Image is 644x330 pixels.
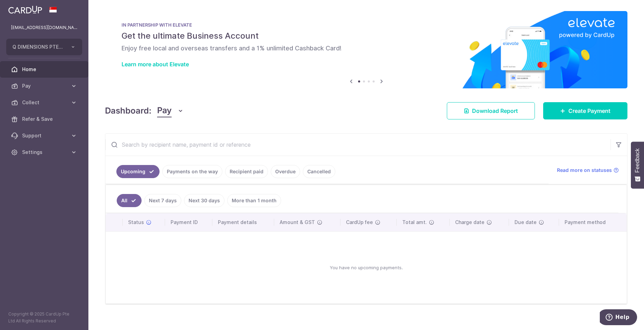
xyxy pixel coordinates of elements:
span: Pay [22,82,68,89]
img: website_grey.svg [11,18,17,23]
a: Download Report [447,102,535,119]
span: Amount & GST [280,219,315,226]
div: You have no upcoming payments. [114,237,618,298]
span: Home [22,66,68,73]
span: Read more on statuses [557,167,612,174]
a: Payments on the way [162,165,222,178]
span: Collect [22,99,68,106]
span: Refer & Save [22,116,68,123]
a: Cancelled [303,165,335,178]
span: Total amt. [402,219,427,226]
a: Next 7 days [144,194,181,207]
th: Payment ID [165,213,212,231]
a: Recipient paid [225,165,268,178]
input: Search by recipient name, payment id or reference [105,134,611,156]
a: Upcoming [116,165,160,178]
th: Payment method [559,213,627,231]
span: Q DIMENSIONS PTE. LTD. [12,43,64,50]
span: CardUp fee [346,219,373,226]
div: Domain: [DOMAIN_NAME] [18,18,76,23]
h4: Dashboard: [105,105,152,117]
span: Settings [22,149,68,156]
span: Status [128,219,144,226]
a: Next 30 days [184,194,224,207]
button: Feedback - Show survey [631,142,644,188]
div: Keywords by Traffic [76,41,116,45]
span: Support [22,132,68,139]
iframe: Opens a widget where you can find more information [600,309,637,327]
span: Create Payment [568,107,611,115]
img: Renovation banner [105,11,627,88]
div: v 4.0.25 [19,11,34,17]
span: Pay [157,104,172,117]
a: More than 1 month [227,194,281,207]
a: Overdue [271,165,300,178]
button: Pay [157,104,184,117]
img: tab_keywords_by_traffic_grey.svg [69,40,74,46]
a: Read more on statuses [557,167,619,174]
span: Download Report [472,107,518,115]
div: Domain Overview [26,41,62,45]
th: Payment details [212,213,274,231]
a: All [117,194,142,207]
a: Create Payment [543,102,627,119]
p: IN PARTNERSHIP WITH ELEVATE [122,22,611,28]
img: CardUp [8,6,42,14]
button: Q DIMENSIONS PTE. LTD. [6,39,82,55]
img: logo_orange.svg [11,11,17,17]
h5: Get the ultimate Business Account [122,30,611,41]
span: Feedback [634,148,641,173]
span: Charge date [455,219,484,226]
a: Learn more about Elevate [122,61,189,68]
img: tab_domain_overview_orange.svg [19,40,24,46]
p: [EMAIL_ADDRESS][DOMAIN_NAME] [11,24,77,31]
span: Due date [515,219,537,226]
h6: Enjoy free local and overseas transfers and a 1% unlimited Cashback Card! [122,44,611,52]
